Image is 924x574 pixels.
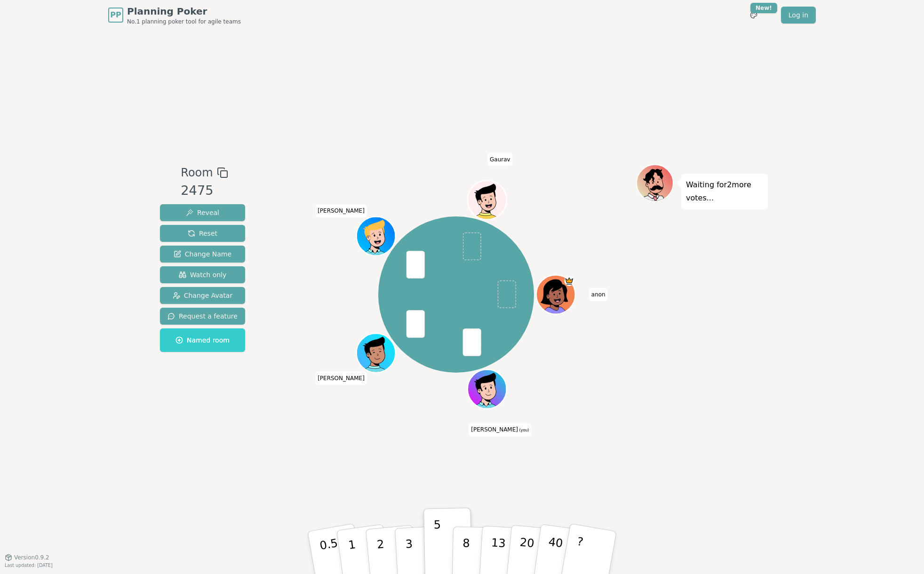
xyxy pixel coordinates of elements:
span: Click to change your name [469,423,531,436]
button: Watch only [160,266,245,283]
span: PP [110,9,121,21]
button: Reset [160,225,245,242]
p: Waiting for 2 more votes... [686,178,763,205]
span: Click to change your name [315,371,367,384]
span: Last updated: [DATE] [5,563,53,568]
button: Change Name [160,246,245,263]
span: Click to change your name [487,152,513,166]
a: Log in [781,7,816,24]
span: Reveal [186,208,219,217]
span: Named room [175,335,230,345]
span: Room [181,164,213,181]
div: 2475 [181,181,228,200]
span: Change Avatar [173,291,233,300]
span: Version 0.9.2 [14,554,49,561]
button: Version0.9.2 [5,554,49,561]
p: 5 [434,518,442,569]
span: Planning Poker [127,5,241,18]
button: Change Avatar [160,287,245,304]
button: Click to change your avatar [469,371,505,407]
span: Request a feature [167,311,238,321]
button: Named room [160,328,245,352]
button: Request a feature [160,308,245,325]
button: Reveal [160,204,245,221]
span: anon is the host [564,276,574,286]
a: PPPlanning PokerNo.1 planning poker tool for agile teams [108,5,241,25]
span: (you) [518,428,529,432]
span: Click to change your name [315,204,367,217]
span: Click to change your name [589,288,608,301]
span: Watch only [179,270,227,279]
span: Change Name [174,249,231,259]
span: Reset [188,229,217,238]
div: New! [750,3,777,13]
button: New! [745,7,762,24]
span: No.1 planning poker tool for agile teams [127,18,241,25]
